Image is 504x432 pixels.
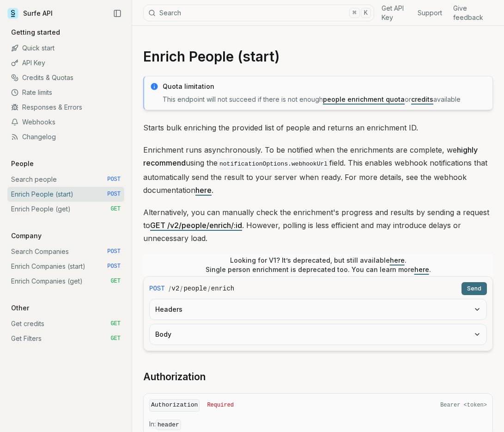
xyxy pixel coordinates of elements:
p: Quota limitation [163,82,487,91]
a: Responses & Errors [7,100,124,115]
a: Surfe API [7,6,53,20]
a: Get Filters GET [7,331,124,346]
span: / [208,284,210,293]
h1: Enrich People (start) [143,48,493,65]
span: GET [110,335,121,342]
span: POST [107,248,121,255]
a: Search people POST [7,172,124,187]
p: Enrichment runs asynchronously. To be notified when the enrichments are complete, we using the fi... [143,143,493,197]
kbd: ⌘ [349,8,359,18]
a: credits [411,95,433,103]
a: Enrich Companies (get) GET [7,274,124,289]
a: Enrich Companies (start) POST [7,259,124,274]
span: POST [107,176,121,183]
a: Enrich People (get) GET [7,202,124,216]
span: / [169,284,171,293]
a: Rate limits [7,85,124,100]
p: Alternatively, you can manually check the enrichment's progress and results by sending a request ... [143,206,493,245]
button: Collapse Sidebar [110,6,124,20]
span: GET [110,278,121,285]
button: Headers [150,299,486,320]
a: Webhooks [7,115,124,130]
a: API Key [7,56,124,70]
code: v2 [172,284,180,293]
p: Other [7,303,33,313]
a: Give feedback [453,4,486,22]
p: This endpoint will not succeed if there is not enough or available [163,95,487,104]
span: Required [207,401,234,409]
a: Enrich People (start) POST [7,187,124,202]
p: People [7,159,37,168]
code: Authorization [149,399,200,412]
a: Quick start [7,41,124,56]
a: GET /v2/people/enrich/:id [150,221,242,230]
button: Body [150,324,486,345]
span: POST [107,263,121,270]
a: Support [418,8,442,18]
a: Get credits GET [7,316,124,331]
kbd: K [361,8,371,18]
a: Authorization [143,370,206,383]
code: notificationOptions.webhookUrl [218,159,329,169]
a: Credits & Quotas [7,70,124,85]
a: here [390,256,405,264]
p: Starts bulk enriching the provided list of people and returns an enrichment ID. [143,121,493,134]
p: Company [7,231,45,241]
a: Changelog [7,130,124,144]
a: Search Companies POST [7,244,124,259]
span: / [180,284,182,293]
a: here [195,185,212,195]
p: Getting started [7,28,64,37]
p: In: [149,420,487,430]
code: enrich [211,284,234,293]
a: here [414,265,429,273]
p: Looking for V1? It’s deprecated, but still available . Single person enrichment is deprecated too... [206,256,431,274]
button: Send [461,282,487,295]
button: Search⌘K [143,5,374,21]
span: Bearer <token> [440,401,487,409]
a: people enrichment quota [323,95,405,103]
span: POST [107,191,121,198]
span: POST [149,284,165,293]
code: header [156,420,181,430]
a: Get API Key [382,4,407,22]
span: GET [110,320,121,327]
code: people [183,284,206,293]
span: GET [110,205,121,213]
